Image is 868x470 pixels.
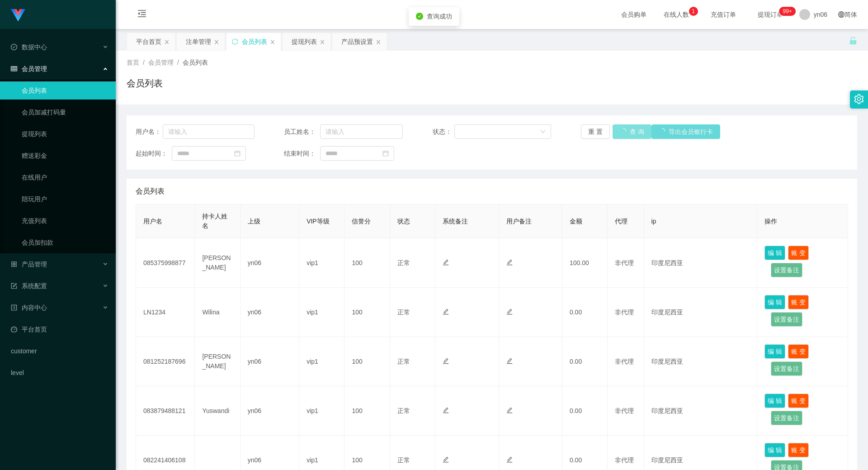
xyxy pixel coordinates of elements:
[344,238,390,288] td: 100
[644,337,758,386] td: 印度尼西亚
[148,59,174,66] span: 会员管理
[22,233,108,252] a: 会员加扣款
[136,238,195,288] td: 085375998877
[692,7,695,16] p: 1
[22,168,108,186] a: 在线用户
[433,127,455,137] span: 状态：
[299,386,344,436] td: vip1
[143,59,145,66] span: /
[177,59,179,66] span: /
[443,358,449,364] i: 图标: edit
[241,337,299,386] td: yn06
[241,288,299,337] td: yn06
[11,65,47,72] span: 会员管理
[136,127,163,137] span: 用户名：
[22,190,108,208] a: 陪玩用户
[382,150,389,157] i: 图标: calendar
[136,149,172,158] span: 起始时间：
[11,304,47,311] span: 内容中心
[849,37,857,45] i: 图标: unlock
[248,218,260,225] span: 上级
[706,11,741,18] span: 充值订单
[615,407,634,414] span: 非代理
[644,386,758,436] td: 印度尼西亚
[22,125,108,143] a: 提现列表
[615,456,634,464] span: 非代理
[689,7,698,16] sup: 1
[764,218,777,225] span: 操作
[22,103,108,121] a: 会员加减打码量
[11,43,47,51] span: 数据中心
[11,304,17,311] i: 图标: profile
[570,218,582,225] span: 金额
[659,11,693,18] span: 在线人数
[443,259,449,266] i: 图标: edit
[615,218,627,225] span: 代理
[397,259,410,266] span: 正常
[854,94,864,104] i: 图标: setting
[163,124,255,139] input: 请输入
[644,238,758,288] td: 印度尼西亚
[242,33,267,50] div: 会员列表
[11,9,25,22] img: logo.9652507e.png
[344,386,390,436] td: 100
[11,66,17,72] i: 图标: table
[11,342,108,360] a: customer
[506,259,513,266] i: 图标: edit
[779,7,795,16] sup: 304
[136,386,195,436] td: 083879488121
[788,394,809,408] button: 账 变
[284,149,320,158] span: 结束时间：
[11,44,17,50] i: 图标: check-circle-o
[352,218,371,225] span: 信誉分
[443,309,449,315] i: 图标: edit
[376,39,381,45] i: 图标: close
[195,238,240,288] td: [PERSON_NAME]
[11,283,17,289] i: 图标: form
[615,358,634,365] span: 非代理
[788,295,809,309] button: 账 变
[344,288,390,337] td: 100
[788,344,809,359] button: 账 变
[11,282,47,290] span: 系统配置
[232,38,238,45] i: 图标: sync
[397,358,410,365] span: 正常
[202,213,227,229] span: 持卡人姓名
[22,147,108,165] a: 赠送彩金
[838,11,844,18] i: 图标: global
[764,246,785,260] button: 编 辑
[443,407,449,413] i: 图标: edit
[127,0,157,29] i: 图标: menu-fold
[136,337,195,386] td: 081252187696
[427,13,452,20] span: 查询成功
[615,259,634,266] span: 非代理
[11,320,108,338] a: 图标: dashboard平台首页
[241,386,299,436] td: yn06
[307,218,330,225] span: VIP等级
[320,124,403,139] input: 请输入
[299,337,344,386] td: vip1
[443,218,468,225] span: 系统备注
[753,11,788,18] span: 提现订单
[644,288,758,337] td: 印度尼西亚
[164,39,170,45] i: 图标: close
[127,76,163,90] h1: 会员列表
[771,312,802,327] button: 设置备注
[22,81,108,100] a: 会员列表
[562,238,608,288] td: 100.00
[299,238,344,288] td: vip1
[506,218,532,225] span: 用户备注
[506,407,513,413] i: 图标: edit
[320,39,325,45] i: 图标: close
[341,33,373,50] div: 产品预设置
[136,186,165,197] span: 会员列表
[127,59,139,66] span: 首页
[241,238,299,288] td: yn06
[11,261,17,267] i: 图标: appstore-o
[562,337,608,386] td: 0.00
[143,218,162,225] span: 用户名
[299,288,344,337] td: vip1
[22,212,108,230] a: 充值列表
[506,456,513,463] i: 图标: edit
[11,364,108,382] a: level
